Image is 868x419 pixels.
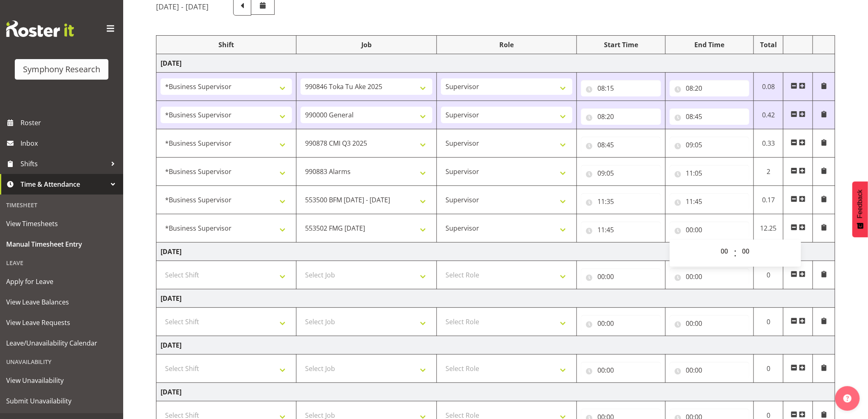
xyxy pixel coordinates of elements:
td: 0 [754,261,783,289]
a: Manual Timesheet Entry [2,234,121,254]
span: Apply for Leave [6,275,117,288]
td: 0.08 [754,73,783,101]
td: 0.33 [754,129,783,158]
span: Roster [21,117,119,129]
input: Click to select... [670,137,750,153]
td: 12.25 [754,214,783,243]
a: Submit Unavailability [2,391,121,411]
td: [DATE] [156,289,835,308]
input: Click to select... [670,222,750,238]
input: Click to select... [581,137,661,153]
span: Feedback [857,190,864,218]
div: End Time [670,40,750,50]
input: Click to select... [581,193,661,210]
td: 0.17 [754,186,783,214]
a: View Leave Requests [2,312,121,333]
span: View Timesheets [6,218,117,230]
span: Shifts [21,158,107,170]
span: : [734,243,737,263]
td: [DATE] [156,383,835,401]
button: Feedback - Show survey [852,181,868,237]
a: View Leave Balances [2,292,121,312]
div: Unavailability [2,353,121,370]
span: Time & Attendance [21,178,107,190]
td: [DATE] [156,336,835,355]
div: Timesheet [2,197,121,213]
input: Click to select... [670,80,750,96]
td: 0 [754,308,783,336]
input: Click to select... [581,362,661,378]
input: Click to select... [581,268,661,285]
input: Click to select... [670,193,750,210]
input: Click to select... [670,362,750,378]
span: View Leave Balances [6,296,117,308]
a: View Timesheets [2,213,121,234]
td: 2 [754,158,783,186]
td: 0.42 [754,101,783,129]
span: Leave/Unavailability Calendar [6,337,117,349]
img: Rosterit website logo [6,21,74,37]
span: Inbox [21,137,119,149]
input: Click to select... [581,108,661,125]
input: Click to select... [581,315,661,332]
td: [DATE] [156,54,835,73]
input: Click to select... [581,222,661,238]
h5: [DATE] - [DATE] [156,2,209,11]
div: Total [758,40,779,50]
input: Click to select... [581,80,661,96]
img: help-xxl-2.png [843,394,852,403]
td: 0 [754,355,783,383]
a: Apply for Leave [2,271,121,292]
div: Shift [161,40,292,50]
a: View Unavailability [2,370,121,391]
input: Click to select... [670,315,750,332]
div: Job [301,40,432,50]
div: Symphony Research [23,63,100,76]
input: Click to select... [670,268,750,285]
input: Click to select... [670,165,750,181]
input: Click to select... [581,165,661,181]
td: [DATE] [156,243,835,261]
span: Submit Unavailability [6,395,117,407]
span: View Unavailability [6,374,117,387]
div: Role [441,40,572,50]
span: View Leave Requests [6,316,117,329]
div: Leave [2,254,121,271]
div: Start Time [581,40,661,50]
input: Click to select... [670,108,750,125]
a: Leave/Unavailability Calendar [2,333,121,353]
span: Manual Timesheet Entry [6,238,117,250]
